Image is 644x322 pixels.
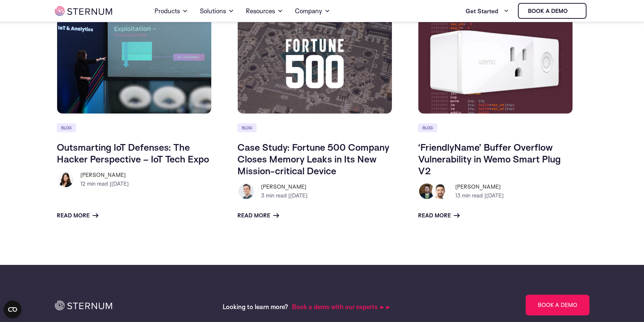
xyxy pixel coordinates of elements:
[432,182,449,200] img: Reuven Yakar
[455,192,460,199] span: 13
[486,192,504,199] span: [DATE]
[154,1,188,21] a: Products
[290,192,307,199] span: [DATE]
[200,1,234,21] a: Solutions
[418,13,573,114] img: ‘FriendlyName’ Buffer Overflow Vulnerability in Wemo Smart Plug V2
[237,141,389,176] a: Case Study: Fortune 500 Company Closes Memory Leaks in Its New Mission-critical Device
[57,13,212,114] img: Outsmarting IoT Defenses: The Hacker Perspective – IoT Tech Expo
[292,303,391,311] span: Book a demo with our experts ►►
[237,182,255,200] img: Igal Zeifman
[518,3,586,19] a: Book a demo
[418,211,460,220] a: Read more
[80,179,129,188] p: min read |
[237,13,392,114] img: Case Study: Fortune 500 Company Closes Memory Leaks in Its New Mission-critical Device
[261,191,307,200] p: min read |
[261,192,264,199] span: 3
[55,301,112,310] img: icon
[237,123,257,132] a: Blog
[57,141,209,165] a: Outsmarting IoT Defenses: The Hacker Perspective – IoT Tech Expo
[455,191,504,200] p: min read |
[80,171,129,179] h6: [PERSON_NAME]
[57,171,74,188] img: Natali Tshuva
[237,211,279,220] a: Read more
[466,4,509,18] a: Get Started
[418,141,561,176] a: ‘FriendlyName’ Buffer Overflow Vulnerability in Wemo Smart Plug V2
[246,1,283,21] a: Resources
[261,182,307,191] h6: [PERSON_NAME]
[4,301,21,318] button: Open CMP widget
[418,182,436,200] img: Amit Serper
[111,180,129,187] span: [DATE]
[418,123,437,132] a: Blog
[80,180,86,187] span: 12
[223,303,288,311] span: Looking to learn more?
[526,295,589,315] a: Book a Demo
[571,8,577,14] img: sternum iot
[55,6,112,16] img: sternum iot
[57,123,76,132] a: Blog
[295,1,330,21] a: Company
[455,182,504,191] h6: [PERSON_NAME]
[57,211,98,220] a: Read more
